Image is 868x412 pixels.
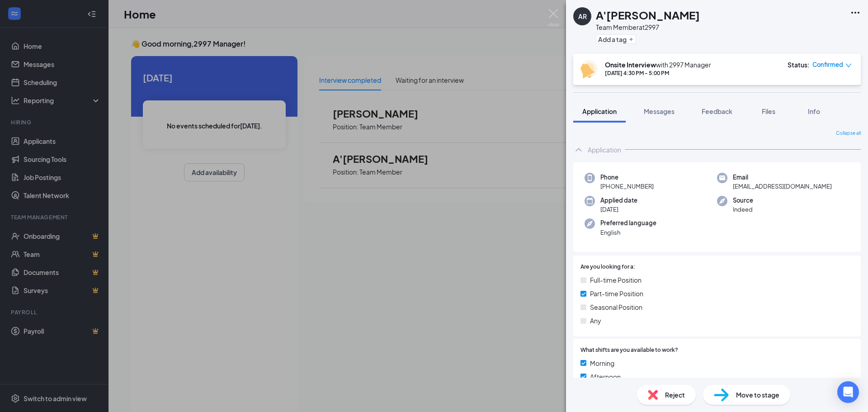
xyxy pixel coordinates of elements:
[733,182,832,191] span: [EMAIL_ADDRESS][DOMAIN_NAME]
[588,145,621,154] div: Application
[733,205,753,214] span: Indeed
[850,7,861,18] svg: Ellipses
[702,107,732,115] span: Feedback
[736,390,779,400] span: Move to stage
[600,218,656,227] span: Preferred language
[808,107,820,115] span: Info
[590,358,614,368] span: Morning
[812,60,843,69] span: Confirmed
[578,12,587,21] div: AR
[605,61,656,69] b: Onsite Interview
[600,205,637,214] span: [DATE]
[596,23,700,32] div: Team Member at 2997
[762,107,775,115] span: Files
[596,34,636,44] button: PlusAdd a tag
[788,60,810,69] div: Status :
[644,107,675,115] span: Messages
[590,289,643,298] span: Part-time Position
[628,37,634,42] svg: Plus
[573,144,584,155] svg: ChevronUp
[590,275,642,285] span: Full-time Position
[596,7,700,23] h1: A'[PERSON_NAME]
[600,173,654,182] span: Phone
[836,130,861,137] span: Collapse all
[600,228,656,237] span: English
[580,346,678,355] span: What shifts are you available to work?
[845,62,852,69] span: down
[733,173,832,182] span: Email
[665,390,685,400] span: Reject
[600,182,654,191] span: [PHONE_NUMBER]
[582,107,617,115] span: Application
[590,302,642,312] span: Seasonal Position
[590,316,601,326] span: Any
[605,69,711,77] div: [DATE] 4:30 PM - 5:00 PM
[733,196,753,205] span: Source
[605,60,711,69] div: with 2997 Manager
[590,372,621,382] span: Afternoon
[837,381,859,403] div: Open Intercom Messenger
[580,263,635,271] span: Are you looking for a:
[600,196,637,205] span: Applied date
